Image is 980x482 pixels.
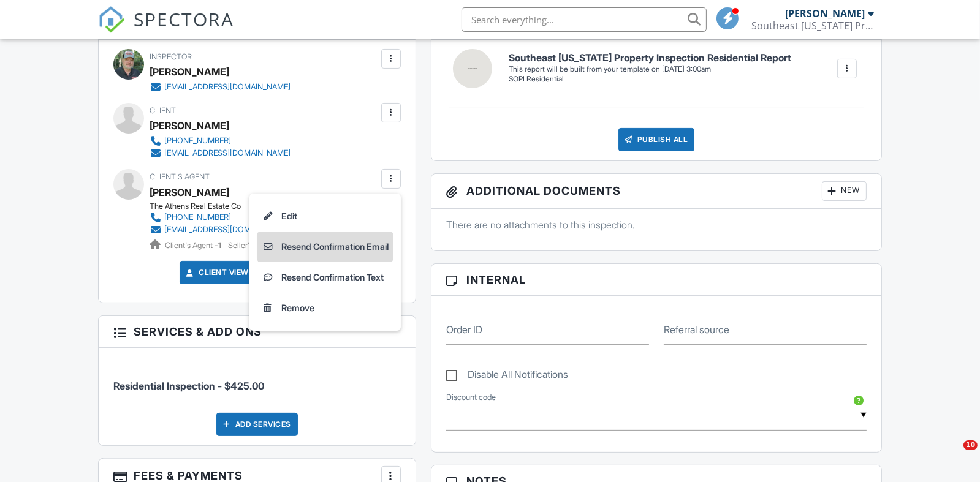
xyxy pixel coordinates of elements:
a: [EMAIL_ADDRESS][DOMAIN_NAME] [150,147,291,159]
div: This report will be built from your template on [DATE] 3:00am [509,64,791,74]
a: Client View [184,266,249,279]
li: Service: Residential Inspection [113,357,401,402]
span: Inspector [150,52,192,61]
img: The Best Home Inspection Software - Spectora [98,6,125,33]
div: Add Services [216,413,298,436]
h3: Additional Documents [431,174,881,209]
a: [EMAIL_ADDRESS][DOMAIN_NAME] [150,224,291,236]
label: Order ID [446,323,482,336]
a: [PHONE_NUMBER] [150,211,291,224]
span: Residential Inspection - $425.00 [113,380,264,392]
div: [EMAIL_ADDRESS][DOMAIN_NAME] [164,82,291,92]
div: New [822,181,867,201]
div: [PHONE_NUMBER] [164,213,231,222]
label: Disable All Notifications [446,369,568,384]
strong: 1 [218,241,221,250]
span: Client [150,106,176,115]
div: [EMAIL_ADDRESS][DOMAIN_NAME] [164,225,291,235]
a: Resend Confirmation Email [257,232,393,262]
span: SPECTORA [134,6,234,32]
div: Publish All [618,128,695,151]
div: [PERSON_NAME] [150,116,229,135]
p: There are no attachments to this inspection. [446,218,867,232]
span: Client's Agent [150,172,210,181]
div: [PHONE_NUMBER] [164,136,231,146]
a: SPECTORA [98,17,234,42]
span: 10 [963,440,978,450]
div: Southeast Ohio Property Inspection [751,20,874,32]
h3: Services & Add ons [99,316,416,348]
a: Edit [257,201,393,232]
h6: Southeast [US_STATE] Property Inspection Residential Report [509,53,791,64]
div: [PERSON_NAME] [785,7,865,20]
iframe: Intercom live chat [938,440,968,470]
span: Client's Agent - [165,241,223,250]
input: Search everything... [462,7,707,32]
a: Resend Confirmation Text [257,262,393,293]
h3: Internal [431,264,881,296]
a: [PHONE_NUMBER] [150,135,291,147]
label: Referral source [664,323,729,336]
div: [EMAIL_ADDRESS][DOMAIN_NAME] [164,148,291,158]
span: Seller's Agent - [228,241,286,250]
div: SOPI Residential [509,74,791,85]
div: The Athens Real Estate Co [150,201,300,211]
a: Remove [257,293,393,323]
a: [PERSON_NAME] [150,183,229,201]
a: [EMAIL_ADDRESS][DOMAIN_NAME] [150,81,291,93]
label: Discount code [446,392,496,403]
div: [PERSON_NAME] [150,62,229,81]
